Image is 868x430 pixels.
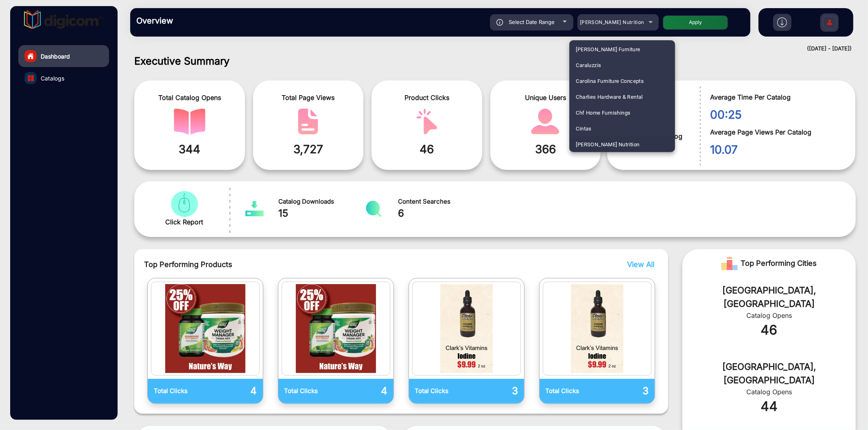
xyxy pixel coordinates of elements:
span: Chf Home Furnishings [576,105,630,121]
span: [PERSON_NAME] Nutrition [576,137,639,152]
span: Charlies Hardware & Rental [576,89,643,105]
span: [PERSON_NAME] Furniture [576,41,640,57]
span: Cintas [576,121,591,137]
span: Caraluzzis [576,57,601,73]
span: Carolina Furniture Concepts [576,73,644,89]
